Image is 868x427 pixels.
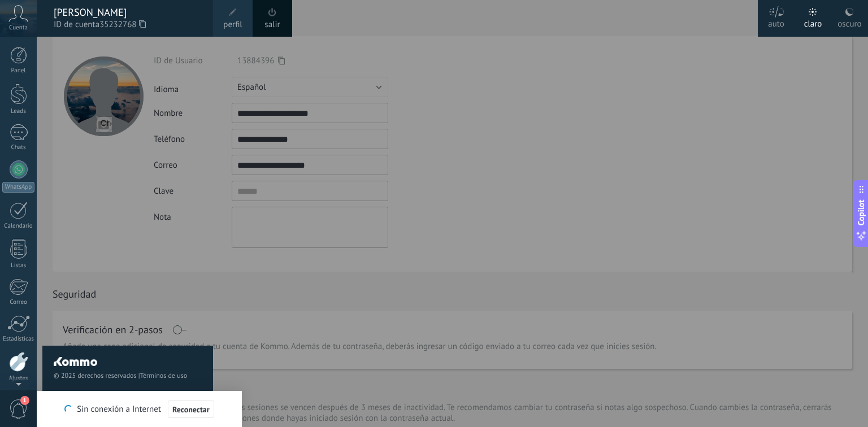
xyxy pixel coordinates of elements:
[2,144,35,151] div: Chats
[223,19,242,31] span: perfil
[804,7,822,37] div: claro
[9,24,28,32] span: Cuenta
[2,67,35,75] div: Panel
[264,19,280,31] a: salir
[172,406,210,413] span: Reconectar
[2,299,35,306] div: Correo
[64,400,214,419] div: Sin conexión a Internet
[20,396,29,405] span: 1
[837,7,861,37] div: oscuro
[2,182,34,193] div: WhatsApp
[54,19,202,31] span: ID de cuenta
[768,7,784,37] div: auto
[2,223,35,230] div: Calendario
[2,335,35,343] div: Estadísticas
[140,372,187,380] a: Términos de uso
[54,372,202,380] span: © 2025 derechos reservados |
[168,400,214,419] button: Reconectar
[2,262,35,269] div: Listas
[99,19,146,31] span: 35232768
[856,200,867,226] span: Copilot
[2,108,35,115] div: Leads
[54,6,202,19] div: [PERSON_NAME]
